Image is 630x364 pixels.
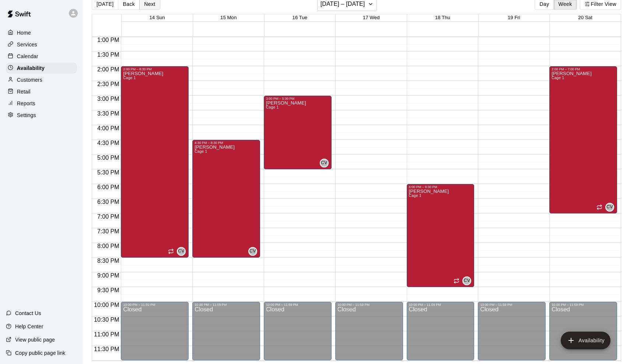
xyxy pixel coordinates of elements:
[409,307,472,363] div: Closed
[454,278,459,284] span: Recurring availability
[192,302,260,360] div: 10:00 PM – 11:59 PM: Closed
[549,302,617,360] div: 10:00 PM – 11:59 PM: Closed
[266,105,279,109] span: Cage 1
[407,184,475,287] div: 6:00 PM – 9:30 PM: Available
[17,112,36,119] p: Settings
[605,203,614,212] div: Carly Vaughan
[92,317,121,323] span: 10:30 PM
[266,303,329,307] div: 10:00 PM – 11:59 PM
[321,159,327,167] span: CV
[337,307,401,363] div: Closed
[480,307,543,363] div: Closed
[409,185,472,189] div: 6:00 PM – 9:30 PM
[596,204,602,210] span: Recurring availability
[95,37,121,43] span: 1:00 PM
[17,53,38,60] p: Calendar
[6,86,77,97] a: Retail
[17,29,31,36] p: Home
[15,349,65,357] p: Copy public page link
[478,302,546,360] div: 10:00 PM – 11:59 PM: Closed
[6,51,77,62] a: Calendar
[552,76,564,80] span: Cage 1
[95,228,121,234] span: 7:30 PM
[149,15,165,20] button: 14 Sun
[6,74,77,85] a: Customers
[17,41,37,48] p: Services
[264,302,332,360] div: 10:00 PM – 11:59 PM: Closed
[178,248,185,255] span: CV
[95,81,121,87] span: 2:30 PM
[95,258,121,264] span: 8:30 PM
[95,169,121,176] span: 5:30 PM
[407,302,475,360] div: 10:00 PM – 11:59 PM: Closed
[335,302,403,360] div: 10:00 PM – 11:59 PM: Closed
[320,159,329,167] div: Carly Vaughan
[95,272,121,279] span: 9:00 PM
[95,66,121,73] span: 2:00 PM
[121,66,189,258] div: 2:00 PM – 8:30 PM: Available
[15,310,41,317] p: Contact Us
[293,15,308,20] button: 16 Tue
[17,76,42,84] p: Customers
[266,97,329,100] div: 3:00 PM – 5:30 PM
[15,323,43,330] p: Help Center
[6,110,77,121] a: Settings
[95,184,121,190] span: 6:00 PM
[6,98,77,109] a: Reports
[552,303,615,307] div: 10:00 PM – 11:59 PM
[92,346,121,352] span: 11:30 PM
[462,276,471,285] div: Carly Vaughan
[95,125,121,131] span: 4:00 PM
[266,307,329,363] div: Closed
[480,303,543,307] div: 10:00 PM – 11:59 PM
[95,110,121,117] span: 3:30 PM
[95,287,121,293] span: 9:30 PM
[606,204,613,211] span: CV
[6,27,77,38] a: Home
[195,149,207,153] span: Cage 1
[17,64,45,72] p: Availability
[92,331,121,338] span: 11:00 PM
[15,336,55,343] p: View public page
[177,247,186,256] div: Carly Vaughan
[409,303,472,307] div: 10:00 PM – 11:59 PM
[123,76,136,80] span: Cage 1
[6,39,77,50] a: Services
[95,52,121,58] span: 1:30 PM
[121,302,189,360] div: 10:00 PM – 11:59 PM: Closed
[123,67,186,71] div: 2:00 PM – 8:30 PM
[195,303,258,307] div: 10:00 PM – 11:59 PM
[578,15,592,20] button: 20 Sat
[508,15,520,20] span: 19 Fri
[92,302,121,308] span: 10:00 PM
[168,248,174,254] span: Recurring availability
[464,277,470,285] span: CV
[17,100,35,107] p: Reports
[192,140,260,258] div: 4:30 PM – 8:30 PM: Available
[123,303,186,307] div: 10:00 PM – 11:59 PM
[552,67,615,71] div: 2:00 PM – 7:00 PM
[95,213,121,220] span: 7:00 PM
[363,15,380,20] button: 17 Wed
[220,15,237,20] button: 15 Mon
[549,66,617,213] div: 2:00 PM – 7:00 PM: Available
[435,15,450,20] button: 18 Thu
[195,141,258,145] div: 4:30 PM – 8:30 PM
[95,243,121,249] span: 8:00 PM
[95,199,121,205] span: 6:30 PM
[409,194,421,198] span: Cage 1
[264,96,332,169] div: 3:00 PM – 5:30 PM: Available
[17,88,31,95] p: Retail
[552,307,615,363] div: Closed
[337,303,401,307] div: 10:00 PM – 11:59 PM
